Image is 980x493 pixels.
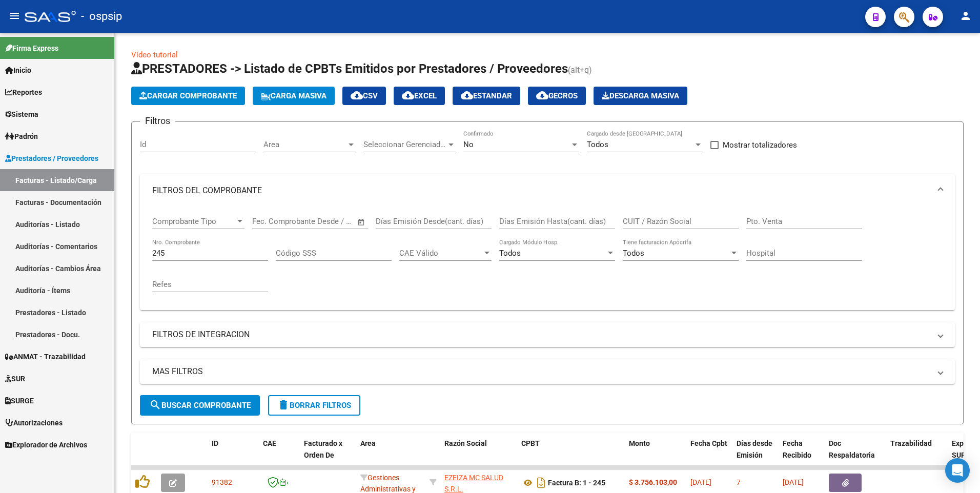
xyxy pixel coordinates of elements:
[686,433,732,478] datatable-header-cell: Fecha Cpbt
[277,399,290,411] mat-icon: delete
[140,207,955,310] div: FILTROS DEL COMPROBANTE
[594,87,687,105] button: Descarga Masiva
[342,87,386,105] button: CSV
[363,140,446,149] span: Seleccionar Gerenciador
[444,439,487,447] span: Razón Social
[140,395,260,416] button: Buscar Comprobante
[499,249,521,258] span: Todos
[440,433,517,478] datatable-header-cell: Razón Social
[737,439,772,459] span: Días desde Emisión
[945,458,970,483] div: Open Intercom Messenger
[252,217,294,226] input: Fecha inicio
[131,50,178,59] a: Video tutorial
[152,185,930,196] mat-panel-title: FILTROS DEL COMPROBANTE
[783,439,811,459] span: Fecha Recibido
[690,439,727,447] span: Fecha Cpbt
[461,91,512,100] span: Estandar
[5,373,25,384] span: SUR
[463,140,474,149] span: No
[587,140,608,149] span: Todos
[779,433,825,478] datatable-header-cell: Fecha Recibido
[261,91,326,100] span: Carga Masiva
[623,249,644,258] span: Todos
[300,433,356,478] datatable-header-cell: Facturado x Orden De
[783,478,804,486] span: [DATE]
[536,91,578,100] span: Gecros
[594,87,687,105] app-download-masive: Descarga masiva de comprobantes (adjuntos)
[825,433,886,478] datatable-header-cell: Doc Respaldatoria
[461,89,473,101] mat-icon: cloud_download
[140,359,955,384] mat-expansion-panel-header: MAS FILTROS
[521,439,540,447] span: CPBT
[5,417,63,428] span: Autorizaciones
[568,65,592,75] span: (alt+q)
[5,395,34,406] span: SURGE
[140,114,175,128] h3: Filtros
[152,329,930,340] mat-panel-title: FILTROS DE INTEGRACION
[212,439,218,447] span: ID
[5,109,38,120] span: Sistema
[394,87,445,105] button: EXCEL
[629,478,677,486] strong: $ 3.756.103,00
[5,65,31,76] span: Inicio
[5,153,98,164] span: Prestadores / Proveedores
[212,478,232,486] span: 91382
[5,87,42,98] span: Reportes
[5,351,86,362] span: ANMAT - Trazabilidad
[886,433,948,478] datatable-header-cell: Trazabilidad
[402,89,414,101] mat-icon: cloud_download
[131,61,568,76] span: PRESTADORES -> Listado de CPBTs Emitidos por Prestadores / Proveedores
[535,475,548,491] i: Descargar documento
[351,91,378,100] span: CSV
[732,433,779,478] datatable-header-cell: Días desde Emisión
[602,91,679,100] span: Descarga Masiva
[259,433,300,478] datatable-header-cell: CAE
[263,439,276,447] span: CAE
[268,395,360,416] button: Borrar Filtros
[5,43,58,54] span: Firma Express
[253,87,335,105] button: Carga Masiva
[140,322,955,347] mat-expansion-panel-header: FILTROS DE INTEGRACION
[453,87,520,105] button: Estandar
[528,87,586,105] button: Gecros
[959,10,972,22] mat-icon: person
[356,433,425,478] datatable-header-cell: Area
[131,87,245,105] button: Cargar Comprobante
[737,478,741,486] span: 7
[303,217,353,226] input: Fecha fin
[536,89,548,101] mat-icon: cloud_download
[351,89,363,101] mat-icon: cloud_download
[149,401,251,410] span: Buscar Comprobante
[277,401,351,410] span: Borrar Filtros
[517,433,625,478] datatable-header-cell: CPBT
[402,91,437,100] span: EXCEL
[399,249,482,258] span: CAE Válido
[356,216,367,228] button: Open calendar
[829,439,875,459] span: Doc Respaldatoria
[5,131,38,142] span: Padrón
[304,439,342,459] span: Facturado x Orden De
[208,433,259,478] datatable-header-cell: ID
[890,439,932,447] span: Trazabilidad
[263,140,346,149] span: Area
[629,439,650,447] span: Monto
[8,10,21,22] mat-icon: menu
[625,433,686,478] datatable-header-cell: Monto
[5,439,87,450] span: Explorador de Archivos
[149,399,161,411] mat-icon: search
[152,217,235,226] span: Comprobante Tipo
[81,5,122,28] span: - ospsip
[360,439,376,447] span: Area
[548,479,605,487] strong: Factura B: 1 - 245
[139,91,237,100] span: Cargar Comprobante
[140,174,955,207] mat-expansion-panel-header: FILTROS DEL COMPROBANTE
[690,478,711,486] span: [DATE]
[152,366,930,377] mat-panel-title: MAS FILTROS
[723,139,797,151] span: Mostrar totalizadores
